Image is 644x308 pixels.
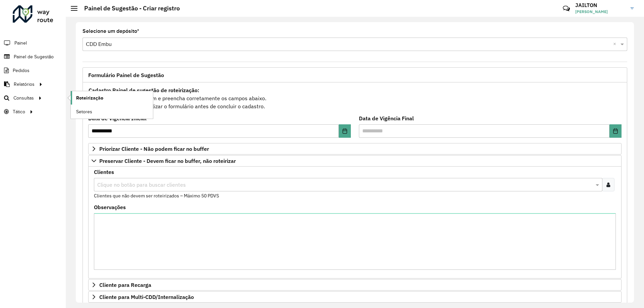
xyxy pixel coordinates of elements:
a: Contato Rápido [559,1,574,16]
span: Cliente para Multi-CDD/Internalização [99,294,194,300]
span: Formulário Painel de Sugestão [88,72,164,78]
span: Priorizar Cliente - Não podem ficar no buffer [99,146,209,151]
span: Consultas [13,95,34,102]
label: Clientes [94,168,114,176]
span: [PERSON_NAME] [575,9,626,15]
span: Relatórios [14,81,35,88]
span: Painel [14,40,27,47]
strong: Cadastro Painel de sugestão de roteirização: [89,87,199,94]
span: Roteirização [76,95,103,102]
small: Clientes que não devem ser roteirizados – Máximo 50 PDVS [94,193,219,199]
span: Painel de Sugestão [14,53,54,60]
a: Preservar Cliente - Devem ficar no buffer, não roteirizar [88,155,622,167]
label: Observações [94,203,126,211]
a: Priorizar Cliente - Não podem ficar no buffer [88,143,622,155]
span: Pedidos [13,67,30,74]
a: Cliente para Recarga [88,279,622,291]
span: Setores [76,108,92,115]
h2: Painel de Sugestão - Criar registro [77,5,180,12]
span: Clear all [613,40,619,48]
a: Roteirização [71,91,153,105]
div: Preservar Cliente - Devem ficar no buffer, não roteirizar [88,167,622,279]
span: Tático [13,108,25,115]
div: Informe a data de inicio, fim e preencha corretamente os campos abaixo. Ao final, você irá pré-vi... [88,86,622,111]
label: Selecione um depósito [83,27,139,35]
span: Cliente para Recarga [99,282,151,288]
h3: JAILTON [575,2,626,8]
span: Preservar Cliente - Devem ficar no buffer, não roteirizar [99,158,236,164]
label: Data de Vigência Final [359,114,414,122]
a: Setores [71,105,153,118]
button: Choose Date [609,124,622,138]
button: Choose Date [339,124,351,138]
a: Cliente para Multi-CDD/Internalização [88,291,622,303]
